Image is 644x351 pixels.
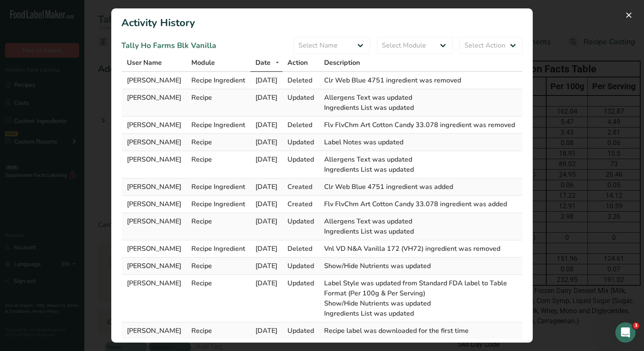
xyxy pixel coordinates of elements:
span: [PERSON_NAME] [127,155,181,164]
span: Recipe Ingredient [191,244,245,253]
span: Recipe [191,217,212,226]
span: Action [287,58,308,68]
span: Ingredients List was updated [324,103,414,112]
span: [DATE] [255,182,277,191]
td: Deleted [282,240,319,258]
span: [PERSON_NAME] [127,76,181,85]
td: Updated [282,275,319,322]
span: [PERSON_NAME] [127,138,181,147]
td: Deleted [282,72,319,89]
span: [DATE] [255,76,277,85]
span: Recipe [191,155,212,164]
span: Label Style was updated from Standard FDA label to Table Format (Per 100g & Per Serving) [324,279,507,298]
span: User Name [127,58,162,68]
h1: Activity History [121,15,523,30]
span: 3 [633,322,639,329]
span: Clr Web Blue 4751 ingredient was added [324,182,453,191]
td: Updated [282,213,319,240]
span: Flv FlvChm Art Cotton Candy 33.078 ingredient was removed [324,120,515,130]
span: [DATE] [255,244,277,253]
td: Updated [282,151,319,178]
span: [DATE] [255,326,277,335]
span: Ingredients List was updated [324,165,414,174]
td: Updated [282,134,319,151]
span: Description [324,58,360,68]
td: Updated [282,89,319,117]
span: [PERSON_NAME] [127,326,181,335]
span: [PERSON_NAME] [127,182,181,191]
span: Recipe Ingredient [191,182,245,191]
span: [PERSON_NAME] [127,279,181,288]
span: Show/Hide Nutrients was updated [324,299,431,308]
span: [PERSON_NAME] [127,199,181,209]
span: [DATE] [255,279,277,288]
span: Recipe label was downloaded for the first time [324,326,469,335]
span: Recipe Ingredient [191,199,245,209]
span: Recipe [191,279,212,288]
td: Deleted [282,117,319,134]
span: Recipe Ingredient [191,120,245,130]
span: [DATE] [255,120,277,130]
span: Recipe Ingredient [191,76,245,85]
span: Recipe [191,261,212,271]
span: Allergens Text was updated [324,155,412,164]
span: Vnl VD N&A Vanilla 172 (VH72) ingredient was removed [324,244,500,253]
span: [DATE] [255,155,277,164]
span: [DATE] [255,138,277,147]
span: Allergens Text was updated [324,217,412,226]
span: Recipe [191,326,212,335]
span: Date [255,58,271,68]
td: Updated [282,322,319,339]
span: [DATE] [255,261,277,271]
iframe: Intercom live chat [615,322,636,343]
span: Show/Hide Nutrients was updated [324,261,431,271]
td: Updated [282,258,319,275]
span: [DATE] [255,217,277,226]
span: Ingredients List was updated [324,227,414,236]
span: Recipe [191,138,212,147]
td: Created [282,196,319,213]
span: Label Notes was updated [324,138,403,147]
span: [DATE] [255,199,277,209]
span: [PERSON_NAME] [127,120,181,130]
div: Tally Ho Farms Blk Vanilla [121,40,216,51]
span: [PERSON_NAME] [127,244,181,253]
span: Ingredients List was updated [324,309,414,318]
span: Clr Web Blue 4751 ingredient was removed [324,76,461,85]
span: [PERSON_NAME] [127,261,181,271]
span: [PERSON_NAME] [127,217,181,226]
span: Module [191,58,215,68]
span: [DATE] [255,93,277,102]
span: [PERSON_NAME] [127,93,181,102]
span: Recipe [191,93,212,102]
span: Allergens Text was updated [324,93,412,102]
td: Created [282,178,319,196]
span: Flv FlvChm Art Cotton Candy 33.078 ingredient was added [324,199,507,209]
